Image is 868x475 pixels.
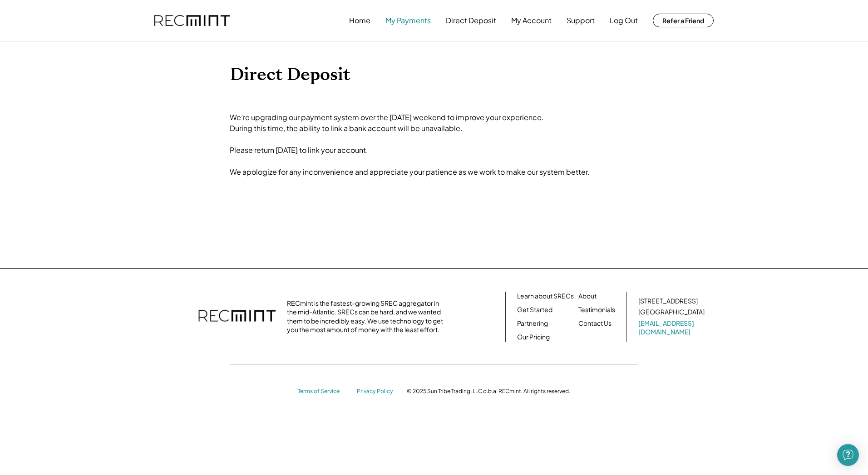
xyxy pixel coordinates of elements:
[578,305,615,314] a: Testimonials
[638,297,698,306] div: [STREET_ADDRESS]
[385,11,431,30] button: My Payments
[446,11,496,30] button: Direct Deposit
[287,299,448,334] div: RECmint is the fastest-growing SREC aggregator in the mid-Atlantic. SRECs can be hard, and we wan...
[230,64,638,86] h1: Direct Deposit
[517,319,548,328] a: Partnering
[198,301,276,333] img: recmint-logotype%403x.png
[567,11,595,30] button: Support
[517,305,552,314] a: Get Started
[407,388,570,395] div: © 2025 Sun Tribe Trading, LLC d.b.a. RECmint. All rights reserved.
[298,388,348,395] a: Terms of Service
[578,319,612,328] a: Contact Us
[610,11,638,30] button: Log Out
[837,444,859,466] div: Open Intercom Messenger
[653,14,714,27] button: Refer a Friend
[638,319,706,337] a: [EMAIL_ADDRESS][DOMAIN_NAME]
[230,112,590,177] div: We’re upgrading our payment system over the [DATE] weekend to improve your experience. During thi...
[154,15,230,26] img: recmint-logotype%403x.png
[638,308,705,317] div: [GEOGRAPHIC_DATA]
[357,388,398,395] a: Privacy Policy
[578,292,597,301] a: About
[517,333,550,342] a: Our Pricing
[349,11,370,30] button: Home
[517,292,574,301] a: Learn about SRECs
[511,11,552,30] button: My Account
